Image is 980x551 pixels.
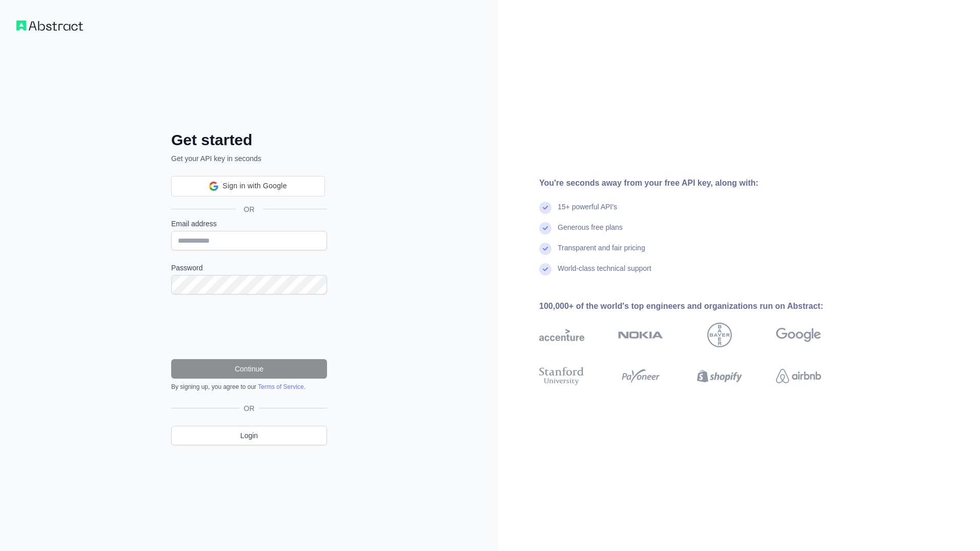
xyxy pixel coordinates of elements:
[171,359,327,379] button: Continue
[539,365,584,387] img: stanford university
[776,323,821,347] img: google
[236,204,263,214] span: OR
[539,263,552,275] img: check mark
[707,323,732,347] img: bayer
[539,323,584,347] img: accenture
[171,383,327,391] div: By signing up, you agree to our .
[171,153,327,164] p: Get your API key in seconds
[618,323,663,347] img: nokia
[171,426,327,445] a: Login
[618,365,663,387] img: payoneer
[697,365,742,387] img: shopify
[171,219,327,229] label: Email address
[558,243,645,263] div: Transparent and fair pricing
[258,383,303,390] a: Terms of Service
[539,177,854,189] div: You're seconds away from your free API key, along with:
[539,222,552,234] img: check mark
[240,403,259,414] span: OR
[539,300,854,312] div: 100,000+ of the world's top engineers and organizations run on Abstract:
[558,222,623,243] div: Generous free plans
[171,131,327,149] h2: Get started
[539,202,552,214] img: check mark
[539,243,552,255] img: check mark
[171,176,325,196] div: Sign in with Google
[16,21,83,31] img: Workflow
[171,307,327,347] iframe: reCAPTCHA
[776,365,821,387] img: airbnb
[171,263,327,273] label: Password
[558,202,617,222] div: 15+ powerful API's
[222,181,287,191] span: Sign in with Google
[558,263,651,284] div: World-class technical support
